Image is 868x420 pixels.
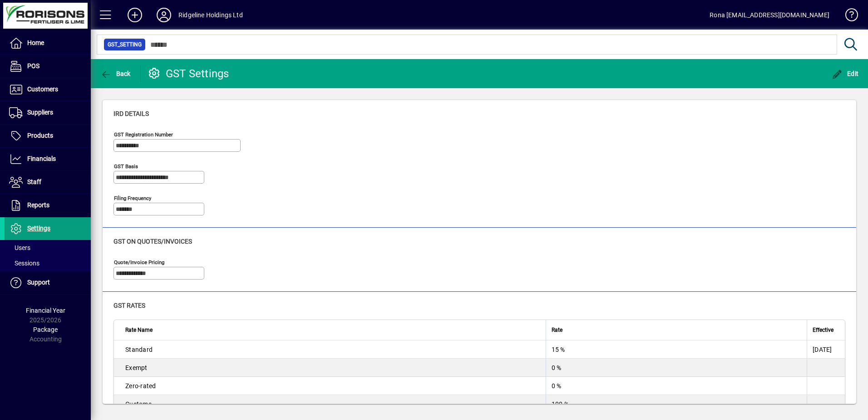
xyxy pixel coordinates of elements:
a: Products [5,125,91,147]
span: Effective [813,325,833,335]
div: Zero-rated [125,381,540,390]
div: 0 % [552,363,801,372]
button: Edit [829,65,861,82]
span: Staff [27,178,41,185]
a: Customers [5,78,91,101]
button: Profile [149,7,178,23]
app-page-header-button: Back [91,65,141,82]
div: Exempt [125,363,540,372]
a: Home [5,32,91,55]
span: Customers [27,85,58,93]
span: Rate Name [125,325,153,335]
a: Support [5,271,91,294]
a: Knowledge Base [838,2,857,31]
span: Home [27,39,44,46]
span: Reports [27,201,49,209]
a: POS [5,55,91,78]
span: Users [9,244,30,251]
mat-label: GST Registration Number [114,131,173,138]
span: Financial Year [26,307,65,314]
div: 15 % [552,345,801,354]
span: Back [100,70,131,77]
a: Staff [5,171,91,194]
div: Ridgeline Holdings Ltd [178,8,243,22]
span: [DATE] [813,346,832,353]
mat-label: GST Basis [114,163,138,170]
span: Products [27,132,53,139]
div: Customs [125,400,540,409]
a: Suppliers [5,101,91,124]
mat-label: Filing frequency [114,195,151,201]
span: Package [33,326,58,333]
span: Settings [27,225,50,232]
span: Support [27,279,50,286]
div: 100 % [552,400,801,409]
div: Standard [125,345,540,354]
span: GST_SETTING [108,40,142,49]
div: Rona [EMAIL_ADDRESS][DOMAIN_NAME] [710,8,829,22]
span: Edit [832,70,859,77]
span: Rate [552,325,562,335]
span: POS [27,62,39,70]
span: Suppliers [27,109,53,116]
a: Financials [5,148,91,170]
div: GST Settings [148,66,229,81]
div: 0 % [552,381,801,390]
mat-label: Quote/Invoice pricing [114,259,164,265]
span: GST rates [113,302,145,309]
a: Sessions [5,255,91,271]
span: GST on quotes/invoices [113,238,192,245]
span: IRD details [113,110,149,117]
span: Sessions [9,260,39,267]
button: Add [120,7,149,23]
a: Reports [5,194,91,217]
button: Back [98,65,133,82]
span: Financials [27,155,56,162]
a: Users [5,240,91,255]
